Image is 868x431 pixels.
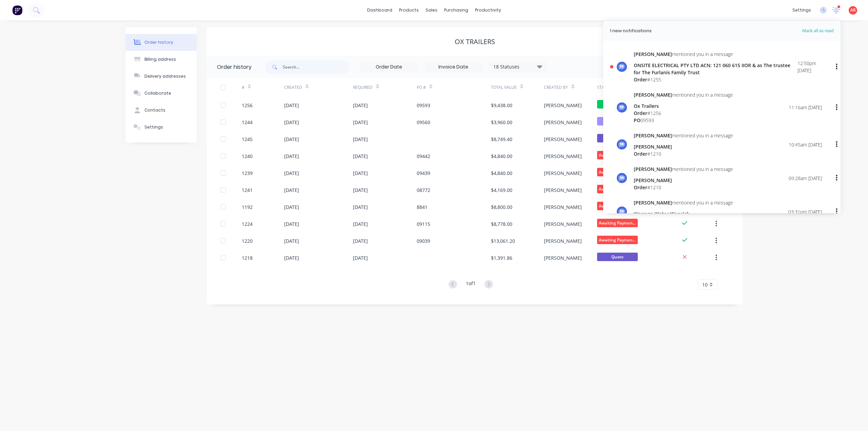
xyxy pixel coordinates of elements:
div: $4,840.00 [491,170,512,177]
div: Status [597,78,671,97]
div: Settings [144,124,163,130]
div: [PERSON_NAME] [634,177,733,184]
div: [PERSON_NAME] [544,187,582,194]
div: productivity [472,5,505,15]
div: [PERSON_NAME] [544,237,582,244]
span: Order [634,76,647,83]
div: 09442 [417,153,430,160]
div: [PERSON_NAME] [544,170,582,177]
div: mentioned you in a message [634,91,733,98]
span: Awaiting Paymen... [597,168,638,176]
span: Quote [597,253,638,261]
div: # 1210 [634,150,733,157]
span: Awaiting Paymen... [597,185,638,193]
span: [PERSON_NAME] [634,132,672,139]
div: Ox Trailers [455,38,495,46]
div: [DATE] [284,153,299,160]
span: Order [634,110,647,116]
div: [PERSON_NAME] [544,136,582,143]
div: Created [284,78,353,97]
div: [DATE] [353,119,368,126]
a: dashboard [364,5,396,15]
button: Contacts [125,102,197,119]
span: Awaiting Paymen... [597,219,638,227]
div: [PERSON_NAME] [544,220,582,228]
div: $8,800.00 [491,203,512,211]
div: ONSITE ELECTRICAL PTY LTD ACN: 121 060 615 IIOR & as The trustee for The Furlanis Family Trust [634,62,797,76]
div: Order history [217,63,252,71]
div: [DATE] [353,237,368,244]
div: [DATE] [353,153,368,160]
div: Created By [544,84,568,91]
button: Billing address [125,51,197,68]
div: Created By [544,78,597,97]
div: # [242,78,284,97]
img: Factory [12,5,22,15]
div: Required [353,78,417,97]
div: products [396,5,422,15]
input: Order Date [360,62,417,72]
div: $3,960.00 [491,119,512,126]
div: [PERSON_NAME] [544,119,582,126]
div: [DATE] [284,254,299,261]
span: Quote [597,134,638,142]
div: [PERSON_NAME] [544,102,582,109]
div: settings [789,5,814,15]
div: [DATE] [284,102,299,109]
div: 1 of 1 [466,280,476,290]
div: Contacts [144,107,165,113]
div: 1240 [242,153,253,160]
div: Delivery addresses [144,73,186,79]
div: [DATE] [284,187,299,194]
div: [DATE] [353,254,368,261]
div: $8,749.40 [491,136,512,143]
div: mentioned you in a message [634,132,733,139]
div: Ox Trailers [634,102,733,110]
div: $13,061.20 [491,237,515,244]
div: 09:28am [DATE] [789,175,822,182]
div: PO # [417,84,426,91]
div: Billing address [144,56,176,62]
div: Required [353,84,373,91]
div: 1 new notifications [610,27,652,34]
div: [DATE] [284,119,299,126]
div: [DATE] [284,203,299,211]
div: 8841 [417,203,428,211]
div: sales [422,5,441,15]
div: 10:45am [DATE] [789,141,822,148]
div: [DATE] [284,170,299,177]
div: [DATE] [353,187,368,194]
div: mentioned you in a message [634,165,733,173]
div: Collaborate [144,90,171,96]
div: 09115 [417,220,430,228]
span: [PERSON_NAME] [634,92,672,98]
div: Total Value [491,78,544,97]
div: [DATE] [353,136,368,143]
span: Awaiting Paymen... [597,202,638,210]
div: 09439 [417,170,430,177]
div: [DATE] [353,170,368,177]
span: Welding [597,117,638,125]
div: mentioned you in a message [634,199,733,206]
div: 09593 [634,117,733,124]
div: $4,169.00 [491,187,512,194]
div: 09560 [417,119,430,126]
div: $4,840.00 [491,153,512,160]
div: 1256 [242,102,253,109]
div: 1218 [242,254,253,261]
div: 09039 [417,237,430,244]
span: [PERSON_NAME] [634,166,672,172]
span: Design [597,100,638,109]
div: # [242,84,244,91]
div: mentioned you in a message [634,51,797,58]
div: 09593 [417,102,430,109]
div: Warrego Water Warwick [634,210,733,217]
span: Order [634,184,647,191]
div: PO # [417,78,491,97]
div: # 1210 [634,184,733,191]
div: 1192 [242,203,253,211]
div: $1,391.86 [491,254,512,261]
span: Awaiting Paymen... [597,236,638,244]
div: 1239 [242,170,253,177]
div: Created [284,84,302,91]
